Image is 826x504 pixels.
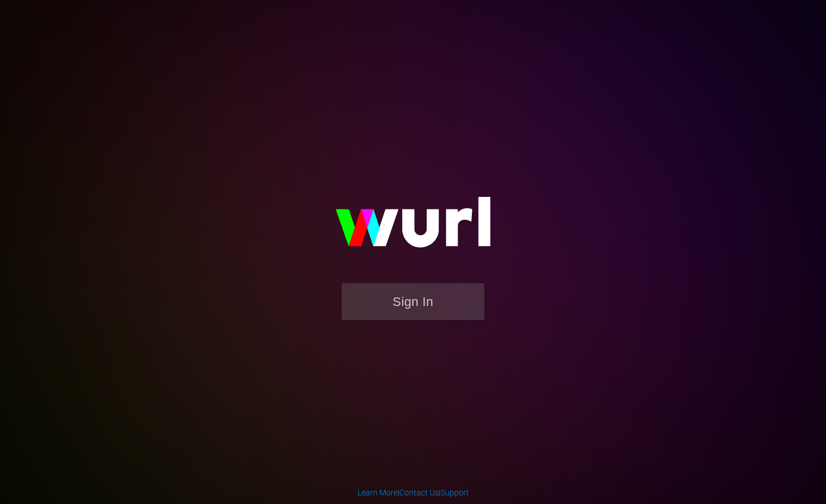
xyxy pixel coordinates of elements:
[342,283,484,320] button: Sign In
[440,488,469,497] a: Support
[299,172,527,283] img: wurl-logo-on-black-223613ac3d8ba8fe6dc639794a292ebdb59501304c7dfd60c99c58986ef67473.svg
[358,487,469,498] div: | |
[399,488,439,497] a: Contact Us
[358,488,398,497] a: Learn More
